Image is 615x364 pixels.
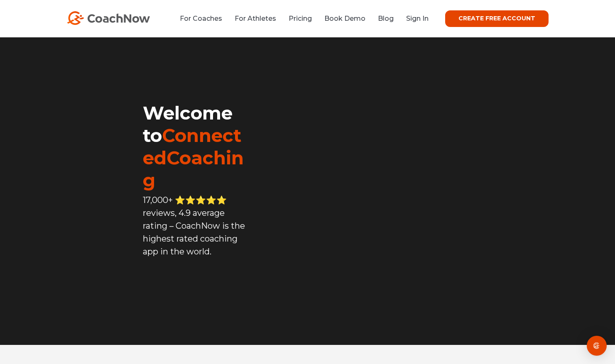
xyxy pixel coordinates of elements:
[143,274,247,296] iframe: Embedded CTA
[324,15,365,22] a: Book Demo
[587,336,607,356] div: Open Intercom Messenger
[445,10,549,27] a: CREATE FREE ACCOUNT
[289,15,312,22] a: Pricing
[378,15,394,22] a: Blog
[235,15,276,22] a: For Athletes
[180,15,222,22] a: For Coaches
[67,11,150,25] img: CoachNow Logo
[143,102,248,191] h1: Welcome to
[406,15,429,22] a: Sign In
[143,195,245,257] span: 17,000+ ⭐️⭐️⭐️⭐️⭐️ reviews, 4.9 average rating – CoachNow is the highest rated coaching app in th...
[143,124,244,191] span: ConnectedCoaching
